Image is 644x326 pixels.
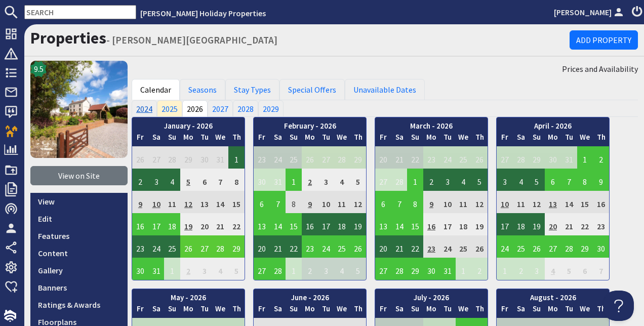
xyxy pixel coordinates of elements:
[577,191,593,213] td: 15
[148,146,165,169] td: 27
[350,303,366,318] th: Th
[471,191,488,213] td: 12
[375,117,488,132] th: March - 2026
[30,296,128,313] a: Ratings & Awards
[225,79,279,100] a: Stay Types
[140,8,266,18] a: [PERSON_NAME] Holiday Properties
[258,100,284,116] a: 2029
[302,169,318,191] td: 2
[334,303,350,318] th: We
[545,191,561,213] td: 13
[196,191,213,213] td: 13
[513,169,529,191] td: 4
[350,169,366,191] td: 5
[30,227,128,244] a: Features
[513,146,529,169] td: 28
[180,146,196,169] td: 29
[471,169,488,191] td: 5
[270,132,286,146] th: Sa
[132,289,245,304] th: May - 2026
[148,191,165,213] td: 10
[148,258,165,280] td: 31
[350,132,366,146] th: Th
[286,191,302,213] td: 8
[318,303,334,318] th: Tu
[529,169,545,191] td: 5
[164,303,180,318] th: Su
[562,63,638,75] a: Prices and Availability
[302,258,318,280] td: 2
[456,191,472,213] td: 11
[439,132,456,146] th: Tu
[391,235,408,258] td: 21
[270,303,286,318] th: Sa
[228,213,245,235] td: 22
[407,132,423,146] th: Su
[423,235,439,258] td: 23
[279,79,345,100] a: Special Offers
[497,258,513,280] td: 1
[439,169,456,191] td: 3
[375,258,391,280] td: 27
[423,303,439,318] th: Mo
[423,169,439,191] td: 2
[106,34,277,46] small: - [PERSON_NAME][GEOGRAPHIC_DATA]
[471,258,488,280] td: 2
[164,235,180,258] td: 25
[148,213,165,235] td: 17
[471,235,488,258] td: 26
[132,235,148,258] td: 23
[603,291,634,321] iframe: Toggle Customer Support
[350,235,366,258] td: 26
[164,213,180,235] td: 18
[213,132,229,146] th: We
[545,169,561,191] td: 6
[213,303,229,318] th: We
[456,258,472,280] td: 1
[529,213,545,235] td: 19
[570,30,638,50] a: Add Property
[164,132,180,146] th: Su
[439,235,456,258] td: 24
[196,132,213,146] th: Tu
[513,303,529,318] th: Sa
[157,100,182,116] a: 2025
[471,213,488,235] td: 19
[545,303,561,318] th: Mo
[375,303,391,318] th: Fr
[213,258,229,280] td: 4
[529,132,545,146] th: Su
[334,235,350,258] td: 25
[228,191,245,213] td: 15
[213,235,229,258] td: 28
[30,193,128,210] a: View
[561,213,577,235] td: 21
[228,235,245,258] td: 29
[423,258,439,280] td: 30
[180,213,196,235] td: 19
[270,258,286,280] td: 28
[164,169,180,191] td: 4
[270,169,286,191] td: 31
[254,213,270,235] td: 13
[529,146,545,169] td: 29
[180,79,225,100] a: Seasons
[407,303,423,318] th: Su
[254,303,270,318] th: Fr
[391,191,408,213] td: 7
[318,191,334,213] td: 10
[577,146,593,169] td: 1
[164,191,180,213] td: 11
[254,146,270,169] td: 23
[407,235,423,258] td: 22
[24,5,136,19] input: SEARCH
[180,235,196,258] td: 26
[407,213,423,235] td: 15
[228,303,245,318] th: Th
[497,235,513,258] td: 24
[513,235,529,258] td: 25
[302,191,318,213] td: 9
[375,191,391,213] td: 6
[471,132,488,146] th: Th
[286,258,302,280] td: 1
